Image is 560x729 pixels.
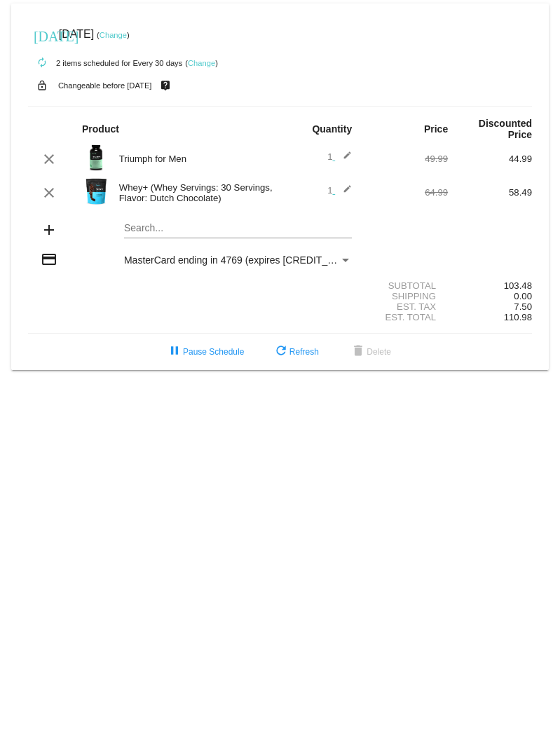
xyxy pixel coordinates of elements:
span: 1 [327,185,352,196]
mat-icon: lock_open [34,76,50,95]
strong: Quantity [312,123,352,135]
div: 103.48 [448,280,532,291]
strong: Discounted Price [479,118,532,140]
div: 64.99 [364,187,448,198]
div: Subtotal [364,280,448,291]
small: ( ) [185,59,218,67]
mat-icon: [DATE] [34,27,50,43]
mat-icon: refresh [273,343,289,360]
mat-icon: add [41,222,57,238]
small: 2 items scheduled for Every 30 days [28,59,182,67]
div: Shipping [364,291,448,301]
span: Delete [350,347,391,357]
div: Whey+ (Whey Servings: 30 Servings, Flavor: Dutch Chocolate) [112,182,280,203]
small: Changeable before [DATE] [58,81,152,90]
span: 7.50 [514,301,532,312]
span: 0.00 [514,291,532,301]
a: Change [100,31,127,39]
mat-icon: delete [350,343,367,360]
span: Refresh [273,347,319,357]
span: Pause Schedule [166,347,244,357]
img: Image-1-Carousel-Whey-2lb-Dutch-Chocolate-no-badge-Transp.png [82,177,110,205]
div: 49.99 [364,154,448,164]
mat-icon: credit_card [41,251,57,268]
input: Search... [124,223,352,234]
button: Delete [339,339,402,364]
mat-icon: live_help [157,76,174,95]
button: Refresh [261,339,330,364]
div: Triumph for Men [112,154,280,164]
strong: Product [82,123,119,135]
img: Image-1-Triumph_carousel-front-transp.png [82,144,110,172]
mat-icon: clear [41,184,57,201]
div: 44.99 [448,154,532,164]
small: ( ) [97,31,130,39]
mat-icon: edit [335,184,352,201]
a: Change [188,59,215,67]
strong: Price [424,123,448,135]
mat-select: Payment Method [124,254,352,266]
mat-icon: edit [335,151,352,168]
div: Est. Tax [364,301,448,312]
button: Pause Schedule [155,339,255,364]
mat-icon: pause [166,343,183,360]
span: 110.98 [504,312,532,322]
mat-icon: autorenew [34,55,50,71]
span: MasterCard ending in 4769 (expires [CREDIT_CARD_DATA]) [124,254,392,266]
span: 1 [327,151,352,162]
div: 58.49 [448,187,532,198]
mat-icon: clear [41,151,57,168]
div: Est. Total [364,312,448,322]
